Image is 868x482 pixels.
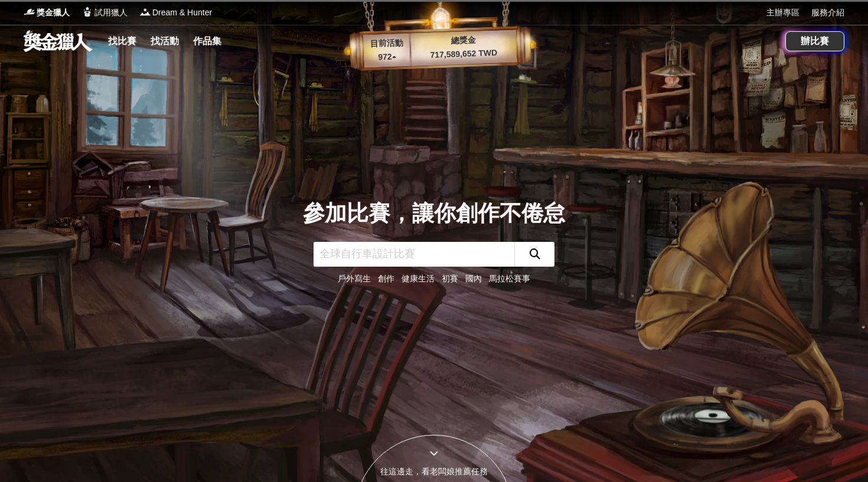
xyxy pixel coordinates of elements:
[442,274,458,283] a: 初賽
[410,46,517,62] p: 717,589,652 TWD
[139,6,151,18] img: Logo
[363,50,411,64] p: 972 ▴
[24,6,35,18] img: Logo
[188,33,226,50] a: 作品集
[139,6,212,19] a: LogoDream & Hunter
[146,33,184,50] a: 找活動
[785,31,844,51] a: 辦比賽
[81,6,93,18] img: Logo
[402,274,435,283] a: 健康生活
[24,6,70,19] a: Logo獎金獵人
[766,6,800,19] a: 主辦專區
[37,6,70,19] span: 獎金獵人
[94,6,128,19] span: 試用獵人
[489,274,530,283] a: 馬拉松賽事
[378,274,394,283] a: 創作
[355,465,513,478] div: 往這邊走，看老闆娘推薦任務
[363,37,410,51] p: 目前活動
[465,274,482,283] a: 國內
[81,6,128,19] a: Logo試用獵人
[410,32,517,48] p: 總獎金
[338,274,371,283] a: 戶外寫生
[303,197,565,230] div: 參加比賽，讓你創作不倦怠
[103,33,141,50] a: 找比賽
[314,242,514,267] input: 全球自行車設計比賽
[811,6,844,19] a: 服務介紹
[152,6,212,19] span: Dream & Hunter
